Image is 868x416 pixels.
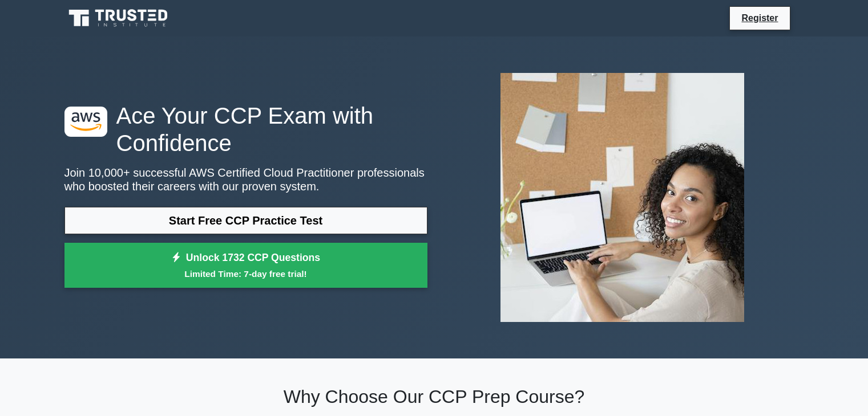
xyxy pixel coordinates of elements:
[64,207,427,234] a: Start Free CCP Practice Test
[79,267,413,280] small: Limited Time: 7-day free trial!
[64,166,427,193] p: Join 10,000+ successful AWS Certified Cloud Practitioner professionals who boosted their careers ...
[64,102,427,157] h1: Ace Your CCP Exam with Confidence
[64,243,427,288] a: Unlock 1732 CCP QuestionsLimited Time: 7-day free trial!
[64,386,804,407] h2: Why Choose Our CCP Prep Course?
[734,11,785,25] a: Register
